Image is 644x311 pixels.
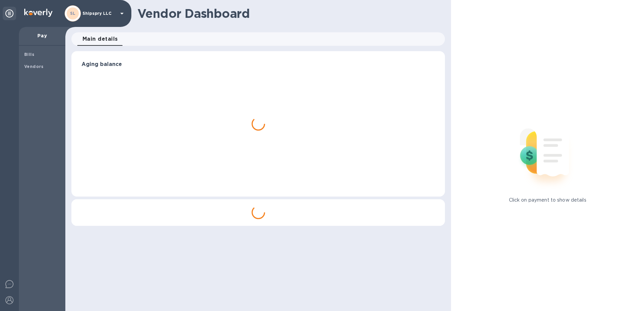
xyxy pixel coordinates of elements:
[24,52,34,57] b: Bills
[24,64,44,69] b: Vendors
[83,11,116,16] p: Shipspry LLC
[70,11,76,16] b: SL
[509,197,586,204] p: Click on payment to show details
[82,61,435,68] h3: Aging balance
[24,32,60,39] p: Pay
[3,7,16,20] div: Unpin categories
[24,9,53,17] img: Logo
[137,6,440,21] h1: Vendor Dashboard
[83,34,118,44] span: Main details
